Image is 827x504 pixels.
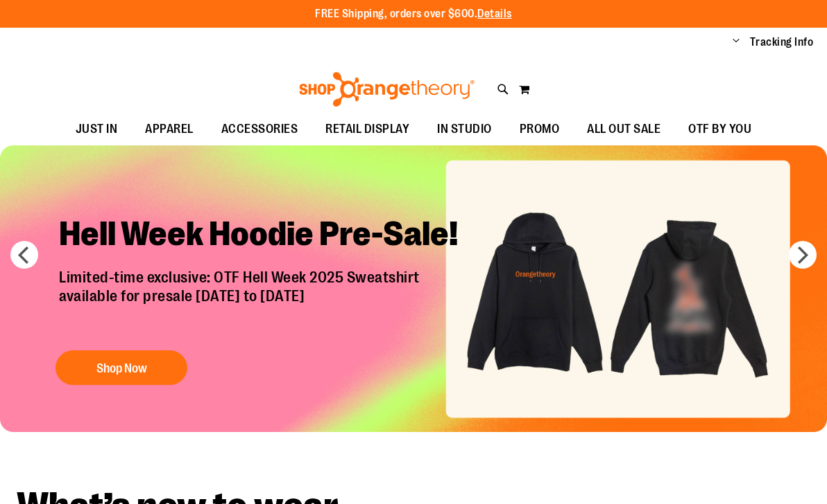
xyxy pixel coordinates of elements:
button: prev [10,241,38,269]
h2: Hell Week Hoodie Pre-Sale! [49,203,482,269]
p: Limited-time exclusive: OTF Hell Week 2025 Sweatshirt available for presale [DATE] to [DATE] [49,269,482,336]
p: FREE Shipping, orders over $600. [315,6,512,22]
span: APPAREL [145,114,194,145]
span: ACCESSORIES [221,114,298,145]
button: next [789,241,817,269]
a: Tracking Info [750,35,814,50]
span: RETAIL DISPLAY [325,114,409,145]
a: Details [477,8,512,20]
a: Hell Week Hoodie Pre-Sale! Limited-time exclusive: OTF Hell Week 2025 Sweatshirtavailable for pre... [49,203,482,392]
button: Shop Now [56,350,187,385]
span: OTF BY YOU [688,114,751,145]
span: ALL OUT SALE [587,114,660,145]
img: Shop Orangetheory [297,72,477,107]
span: PROMO [520,114,560,145]
span: JUST IN [76,114,118,145]
span: IN STUDIO [437,114,492,145]
button: Account menu [733,35,740,49]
